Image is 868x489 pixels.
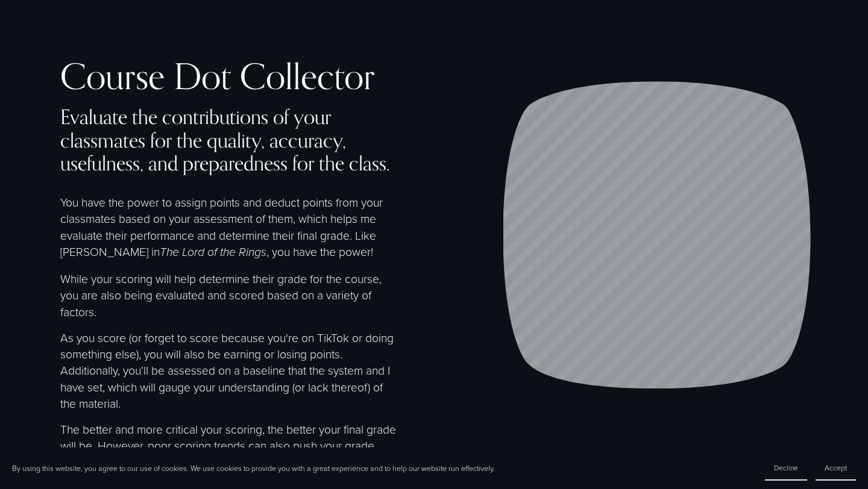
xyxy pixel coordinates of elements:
button: Decline [765,456,807,481]
p: You have the power to assign points and deduct points from your classmates based on your assessme... [60,194,397,261]
div: Collector [240,57,375,96]
h4: Evaluate the contributions of your classmates for the quality, accuracy, usefulness, and prepared... [60,105,397,175]
span: Accept [825,463,847,473]
p: While your scoring will help determine their grade for the course, you are also being evaluated a... [60,270,397,320]
button: Accept [816,456,856,481]
p: The better and more critical your scoring, the better your final grade will be. However, poor sco... [60,421,397,487]
span: Decline [774,463,798,473]
p: As you score (or forget to score because you're on TikTok or doing something else), you will also... [60,329,397,411]
div: Course [60,57,165,96]
p: By using this website, you agree to our use of cookies. We use cookies to provide you with a grea... [12,463,495,474]
div: Dot [174,57,231,96]
em: The Lord of the Rings [160,246,266,260]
